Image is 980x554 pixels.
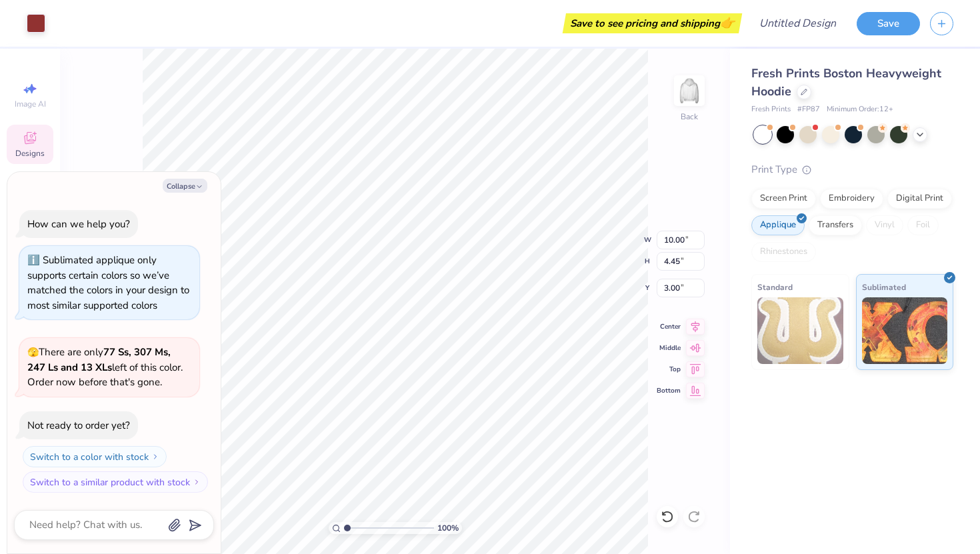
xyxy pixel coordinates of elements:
div: Screen Print [751,189,816,209]
div: Transfers [809,215,862,235]
span: 🫣 [27,346,39,359]
div: Applique [751,215,805,235]
div: Save to see pricing and shipping [566,13,739,33]
img: Switch to a similar product with stock [193,478,201,486]
img: Standard [757,297,843,364]
span: Standard [757,280,793,294]
span: There are only left of this color. Order now before that's gone. [27,345,183,389]
span: Top [657,365,681,374]
div: Rhinestones [751,242,816,262]
div: Embroidery [820,189,883,209]
button: Save [857,12,920,35]
img: Sublimated [862,297,948,364]
div: Print Type [751,162,953,177]
span: Minimum Order: 12 + [827,104,893,115]
span: Designs [15,148,45,159]
input: Untitled Design [749,10,847,37]
span: 100 % [437,522,459,534]
span: Fresh Prints [751,104,791,115]
span: Center [657,322,681,331]
div: Not ready to order yet? [27,419,130,432]
img: Switch to a color with stock [151,453,159,461]
span: Fresh Prints Boston Heavyweight Hoodie [751,65,941,99]
span: Sublimated [862,280,906,294]
span: Image AI [15,99,46,109]
div: Sublimated applique only supports certain colors so we’ve matched the colors in your design to mo... [27,253,189,312]
div: How can we help you? [27,217,130,231]
div: Back [681,111,698,123]
img: Back [676,77,703,104]
button: Switch to a color with stock [23,446,167,467]
span: 👉 [720,15,735,31]
div: Foil [907,215,939,235]
span: # FP87 [797,104,820,115]
strong: 77 Ss, 307 Ms, 247 Ls and 13 XLs [27,345,171,374]
div: Digital Print [887,189,952,209]
button: Switch to a similar product with stock [23,471,208,493]
span: Bottom [657,386,681,395]
button: Collapse [163,179,207,193]
div: Vinyl [866,215,903,235]
span: Middle [657,343,681,353]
